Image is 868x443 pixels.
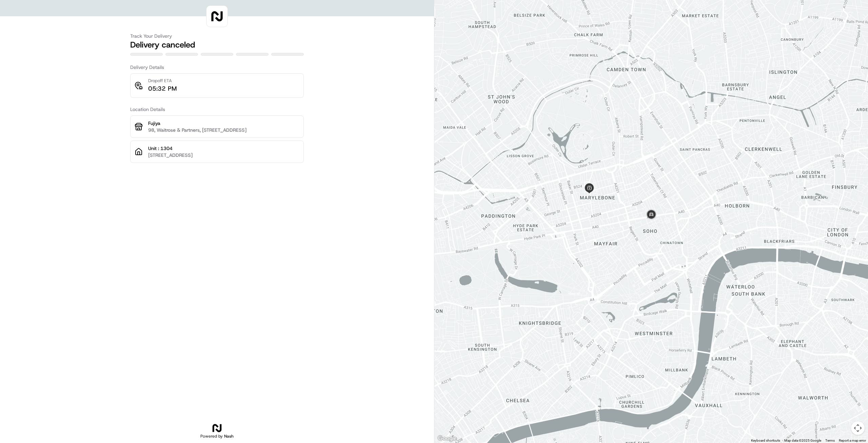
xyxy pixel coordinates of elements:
[130,39,304,50] h2: Delivery canceled
[751,438,780,443] button: Keyboard shortcuts
[148,152,299,159] p: [STREET_ADDRESS]
[148,84,177,93] p: 05:32 PM
[436,434,458,443] a: Open this area in Google Maps (opens a new window)
[148,120,299,127] p: Fujiya
[130,64,304,71] h3: Delivery Details
[130,33,304,39] h3: Track Your Delivery
[130,106,304,113] h3: Location Details
[148,127,299,133] p: 98, Waitrose & Partners, [STREET_ADDRESS]
[839,439,866,442] a: Report a map error
[436,434,458,443] img: Google
[200,433,234,439] h2: Powered by
[825,439,835,442] a: Terms (opens in new tab)
[784,439,821,442] span: Map data ©2025 Google
[148,78,177,84] p: Dropoff ETA
[148,145,299,152] p: Unit : 1304
[224,433,234,439] span: Nash
[851,421,865,435] button: Map camera controls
